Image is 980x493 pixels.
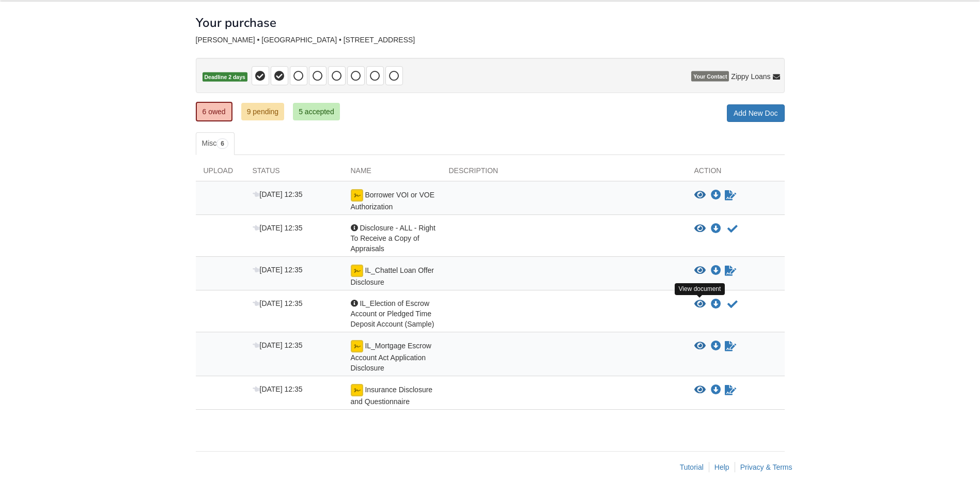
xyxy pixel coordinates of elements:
[351,299,434,328] span: IL_Election of Escrow Account or Pledged Time Deposit Account (Sample)
[724,265,737,277] a: Sign Form
[731,71,770,82] span: Zippy Loans
[687,165,785,181] div: Action
[253,299,303,307] span: [DATE] 12:35
[351,384,363,396] img: Ready for you to esign
[711,267,721,275] a: Download IL_Chattel Loan Offer Disclosure
[216,138,228,149] span: 6
[726,298,739,311] button: Acknowledge receipt of document
[726,223,739,235] button: Acknowledge receipt of document
[241,103,285,120] a: 9 pending
[441,165,687,181] div: Description
[711,342,721,350] a: Download IL_Mortgage Escrow Account Act Application Disclosure
[711,225,721,233] a: Download Disclosure - ALL - Right To Receive a Copy of Appraisals
[740,463,792,471] a: Privacy & Terms
[203,72,247,82] span: Deadline 2 days
[196,132,235,155] a: Misc
[253,190,303,198] span: [DATE] 12:35
[694,341,706,351] button: View IL_Mortgage Escrow Account Act Application Disclosure
[711,300,721,309] a: Download IL_Election of Escrow Account or Pledged Time Deposit Account (Sample)
[351,340,363,352] img: Ready for you to esign
[711,386,721,394] a: Download Insurance Disclosure and Questionnaire
[351,342,431,372] span: IL_Mortgage Escrow Account Act Application Disclosure
[343,165,441,181] div: Name
[724,189,737,202] a: Sign Form
[351,266,434,286] span: IL_Chattel Loan Offer Disclosure
[351,265,363,277] img: Ready for you to esign
[196,36,785,44] div: [PERSON_NAME] • [GEOGRAPHIC_DATA] • [STREET_ADDRESS]
[351,191,434,211] span: Borrower VOI or VOE Authorization
[253,224,303,232] span: [DATE] 12:35
[694,224,706,234] button: View Disclosure - ALL - Right To Receive a Copy of Appraisals
[711,191,721,199] a: Download Borrower VOI or VOE Authorization
[245,165,343,181] div: Status
[253,385,303,393] span: [DATE] 12:35
[196,165,245,181] div: Upload
[724,340,737,352] a: Sign Form
[253,341,303,349] span: [DATE] 12:35
[694,385,706,395] button: View Insurance Disclosure and Questionnaire
[351,189,363,202] img: Ready for you to esign
[293,103,340,120] a: 5 accepted
[196,102,232,121] a: 6 owed
[694,299,706,310] button: View IL_Election of Escrow Account or Pledged Time Deposit Account (Sample)
[675,283,725,295] div: View document
[351,224,435,253] span: Disclosure - ALL - Right To Receive a Copy of Appraisals
[727,104,785,122] a: Add New Doc
[196,16,276,29] h1: Your purchase
[680,463,704,471] a: Tutorial
[694,266,706,276] button: View IL_Chattel Loan Offer Disclosure
[714,463,729,471] a: Help
[694,190,706,201] button: View Borrower VOI or VOE Authorization
[253,266,303,274] span: [DATE] 12:35
[724,384,737,396] a: Sign Form
[351,386,433,406] span: Insurance Disclosure and Questionnaire
[691,71,729,82] span: Your Contact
